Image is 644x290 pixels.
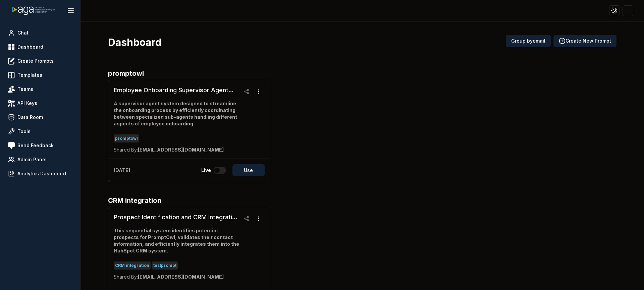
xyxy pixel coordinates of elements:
[114,100,240,127] p: A supervisor agent system designed to streamline the onboarding process by efficiently coordinati...
[108,195,616,206] h2: CRM integration
[114,274,138,280] span: Shared By:
[114,213,240,280] a: Prospect Identification and CRM Integration WorkflowThis sequential system identifies potential p...
[5,125,75,137] a: Tools
[114,85,240,95] h3: Employee Onboarding Supervisor Agent System
[114,134,139,142] span: promptowl
[5,83,75,95] a: Teams
[17,72,42,78] span: Templates
[232,164,265,176] button: Use
[5,97,75,109] a: API Keys
[201,167,211,174] p: Live
[17,44,43,50] span: Dashboard
[17,30,29,36] span: Chat
[5,154,75,166] a: Admin Panel
[17,58,54,64] span: Create Prompts
[17,170,66,177] span: Analytics Dashboard
[5,27,75,39] a: Chat
[114,147,240,153] p: [EMAIL_ADDRESS][DOMAIN_NAME]
[17,128,31,135] span: Tools
[17,86,33,93] span: Teams
[8,142,15,149] img: feedback
[553,35,616,47] button: Create New Prompt
[5,55,75,67] a: Create Prompts
[114,167,130,174] p: [DATE]
[108,36,162,48] h3: Dashboard
[108,68,616,78] h2: promptowl
[17,114,43,121] span: Data Room
[17,100,37,107] span: API Keys
[5,41,75,53] a: Dashboard
[114,147,138,153] span: Shared By:
[506,35,551,47] button: Group byemail
[17,156,47,163] span: Admin Panel
[114,227,240,254] p: This sequential system identifies potential prospects for PromptOwl, validates their contact info...
[114,213,240,222] h3: Prospect Identification and CRM Integration Workflow
[228,164,265,176] a: Use
[114,262,151,270] span: CRM integration
[5,139,75,152] a: Send Feedback
[5,69,75,81] a: Templates
[17,142,54,149] span: Send Feedback
[5,111,75,123] a: Data Room
[5,168,75,180] a: Analytics Dashboard
[114,274,240,280] p: [EMAIL_ADDRESS][DOMAIN_NAME]
[114,85,240,153] a: Employee Onboarding Supervisor Agent SystemA supervisor agent system designed to streamline the o...
[152,262,178,270] span: testprompt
